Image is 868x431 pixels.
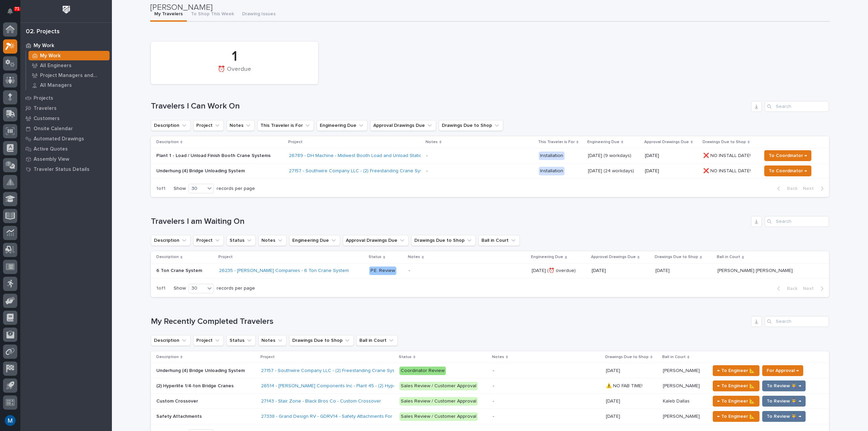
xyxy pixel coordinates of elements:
[261,368,405,374] a: 27157 - Southwire Company LLC - (2) Freestanding Crane Systems
[20,154,112,164] a: Assembly View
[772,185,800,192] button: Back
[151,101,748,111] h1: Travelers I Can Work On
[3,4,17,18] button: Notifications
[20,40,112,51] a: My Work
[493,368,494,374] div: -
[605,353,649,361] p: Drawings Due to Shop
[369,267,396,275] div: P.E. Review
[258,335,287,346] button: Notes
[150,7,187,22] button: My Travelers
[717,267,794,274] p: [PERSON_NAME] [PERSON_NAME]
[399,382,478,390] div: Sales Review / Customer Approval
[151,280,171,297] p: 1 of 1
[34,116,60,122] p: Customers
[408,253,420,261] p: Notes
[655,267,671,274] p: [DATE]
[663,397,691,404] p: Kaleb Dallas
[162,66,307,80] div: ⏰ Overdue
[34,126,73,132] p: Onsite Calendar
[588,153,639,159] p: [DATE] (9 workdays)
[703,167,752,174] p: ❌ NO INSTALL DATE!
[156,367,246,374] p: Underhung (4) Bridge Unloading System
[174,186,186,192] p: Show
[189,185,205,192] div: 30
[426,168,428,174] div: -
[193,120,224,131] button: Project
[226,120,255,131] button: Notes
[20,113,112,123] a: Customers
[151,378,829,394] tr: (2) Hyperlite 1/4-ton Bridge Cranes(2) Hyperlite 1/4-ton Bridge Cranes 26514 - [PERSON_NAME] Comp...
[151,120,191,131] button: Description
[156,382,235,389] p: (2) Hyperlite 1/4-ton Bridge Cranes
[767,397,801,405] span: To Review 👨‍🏭 →
[151,335,191,346] button: Description
[644,138,689,146] p: Approval Drawings Due
[765,101,829,112] input: Search
[289,335,354,346] button: Drawings Due to Shop
[765,216,829,227] input: Search
[411,235,476,246] button: Drawings Due to Shop
[34,156,69,162] p: Assembly View
[226,335,256,346] button: Status
[539,167,565,175] div: Installation
[219,268,349,274] a: 26235 - [PERSON_NAME] Companies - 6 Ton Crane System
[767,367,799,375] span: For Approval →
[493,414,494,419] div: -
[193,335,224,346] button: Project
[356,335,398,346] button: Ball in Court
[606,397,622,404] p: [DATE]
[803,286,818,292] span: Next
[800,185,829,192] button: Next
[20,103,112,113] a: Travelers
[156,153,275,159] p: Plant 1 - Load / Unload Finish Booth Crane Systems
[369,253,381,261] p: Status
[261,383,471,389] a: 26514 - [PERSON_NAME] Components Inc - Plant 45 - (2) Hyperlite ¼ ton bridge cranes; 24’ x 60’
[783,286,797,292] span: Back
[20,144,112,154] a: Active Quotes
[538,138,575,146] p: This Traveler is For
[260,353,275,361] p: Project
[151,317,748,327] h1: My Recently Completed Travelers
[34,136,84,142] p: Automated Drawings
[663,367,701,374] p: [PERSON_NAME]
[767,382,801,390] span: To Review 👨‍🏭 →
[226,235,256,246] button: Status
[606,367,622,374] p: [DATE]
[40,73,107,79] p: Project Managers and Engineers
[492,353,504,361] p: Notes
[151,394,829,409] tr: Custom CrossoverCustom Crossover 27143 - Stair Zone - Black Bros Co - Custom Crossover Sales Revi...
[717,382,755,390] span: ← To Engineer 📐
[20,164,112,174] a: Traveler Status Details
[769,152,807,160] span: To Coordinator →
[151,148,829,163] tr: Plant 1 - Load / Unload Finish Booth Crane Systems26789 - DH Machine - Midwest Booth Load and Unl...
[713,411,759,422] button: ← To Engineer 📐
[156,397,199,404] p: Custom Crossover
[261,414,421,419] a: 27338 - Grand Design RV - GDRV14 - Safety Attachments For Tent Vacuum
[439,120,503,131] button: Drawings Due to Shop
[703,152,752,159] p: ❌ NO INSTALL DATE!
[645,168,698,174] p: [DATE]
[762,396,806,407] button: To Review 👨‍🏭 →
[162,48,307,65] div: 1
[531,253,563,261] p: Engineering Due
[764,165,811,176] button: To Coordinator →
[26,71,112,80] a: Project Managers and Engineers
[713,396,759,407] button: ← To Engineer 📐
[762,380,806,391] button: To Review 👨‍🏭 →
[151,363,829,378] tr: Underhung (4) Bridge Unloading SystemUnderhung (4) Bridge Unloading System 27157 - Southwire Comp...
[532,267,577,274] p: [DATE] (⏰ overdue)
[663,412,701,419] p: [PERSON_NAME]
[217,186,255,192] p: records per page
[156,168,275,174] p: Underhung (4) Bridge Unloading System
[399,397,478,406] div: Sales Review / Customer Approval
[156,253,179,261] p: Description
[26,28,60,36] div: 02. Projects
[151,180,171,197] p: 1 of 1
[765,316,829,327] input: Search
[343,235,409,246] button: Approval Drawings Due
[717,253,740,261] p: Ball in Court
[20,134,112,144] a: Automated Drawings
[703,138,746,146] p: Drawings Due to Shop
